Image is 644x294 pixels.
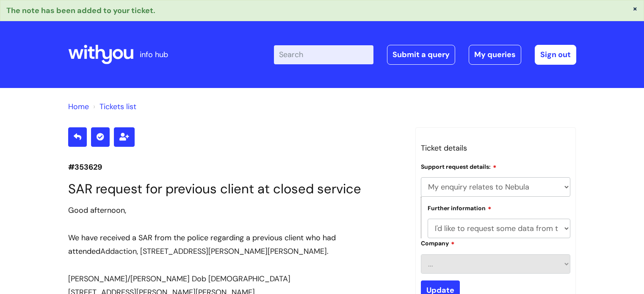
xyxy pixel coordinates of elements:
a: My queries [469,45,521,64]
li: Tickets list [91,100,136,113]
span: [PERSON_NAME]/[PERSON_NAME] Dob [DEMOGRAPHIC_DATA] [68,274,290,284]
a: Sign out [535,45,576,64]
a: Home [68,102,89,112]
label: Support request details: [421,162,497,170]
li: Solution home [68,100,89,113]
div: Good afternoon, [68,203,403,217]
label: Further information [428,203,492,212]
div: We have received a SAR from the police regarding a previous client who had attended [68,231,403,258]
p: #353629 [68,160,403,174]
a: Tickets list [100,102,136,112]
label: Company [421,239,455,247]
span: Addaction, [STREET_ADDRESS][PERSON_NAME][PERSON_NAME]. [100,246,329,256]
p: info hub [140,48,168,61]
div: | - [274,45,576,64]
h3: Ticket details [421,141,571,155]
h1: SAR request for previous client at closed service [68,181,403,197]
input: Search [274,45,373,64]
button: × [633,5,638,12]
a: Submit a query [387,45,455,64]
